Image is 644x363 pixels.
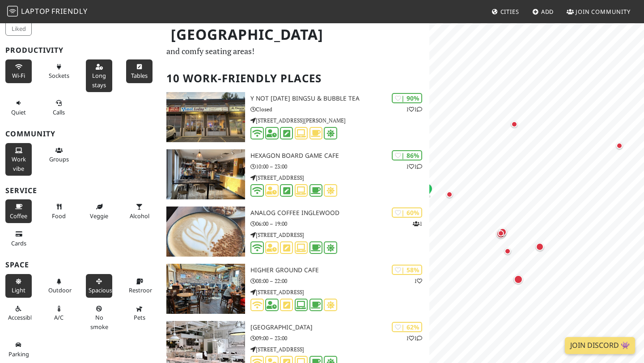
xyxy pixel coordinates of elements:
[49,72,69,80] span: Power sockets
[7,4,88,20] a: LaptopFriendly LaptopFriendly
[250,219,429,228] p: 06:00 – 19:00
[250,152,429,160] h3: Hexagon Board Game Cafe
[86,301,112,334] button: No smoke
[46,274,72,298] button: Outdoor
[250,105,429,114] p: Closed
[250,95,429,102] h3: Y Not [DATE] Bingsu & Bubble tea
[51,6,87,16] span: Friendly
[126,301,153,325] button: Pets
[49,155,69,163] span: Group tables
[166,92,245,142] img: Y Not Today Bingsu & Bubble tea
[12,72,25,80] span: Stable Wi-Fi
[46,143,72,167] button: Groups
[250,345,429,354] p: [STREET_ADDRESS]
[46,301,72,325] button: A/C
[541,8,554,16] span: Add
[5,338,32,361] button: Parking
[5,261,156,269] h3: Space
[166,149,245,199] img: Hexagon Board Game Cafe
[5,143,32,176] button: Work vibe
[89,286,112,294] span: Spacious
[413,219,422,228] p: 1
[250,266,429,274] h3: Higher Ground Cafe
[5,130,156,138] h3: Community
[406,105,422,114] p: 1 1
[5,46,156,55] h3: Productivity
[8,313,35,321] span: Accessible
[406,162,422,171] p: 1 1
[90,313,108,330] span: Smoke free
[392,265,422,275] div: | 58%
[5,186,156,195] h3: Service
[11,108,26,116] span: Quiet
[130,212,149,220] span: Alcohol
[126,274,153,298] button: Restroom
[53,108,65,116] span: Video/audio calls
[5,274,32,298] button: Light
[21,6,50,16] span: Laptop
[414,277,422,285] p: 1
[392,207,422,218] div: | 60%
[166,264,245,314] img: Higher Ground Cafe
[46,96,72,119] button: Calls
[392,322,422,332] div: | 62%
[8,350,29,358] span: Parking
[250,231,429,239] p: [STREET_ADDRESS]
[5,301,32,325] button: Accessible
[504,248,515,259] div: Map marker
[12,286,25,294] span: Natural light
[250,209,429,217] h3: Analog Coffee Inglewood
[514,275,526,287] div: Map marker
[126,59,153,83] button: Tables
[86,59,112,92] button: Long stays
[10,212,27,220] span: Coffee
[511,121,522,132] div: Map marker
[250,324,429,331] h3: [GEOGRAPHIC_DATA]
[5,227,32,250] button: Cards
[529,4,558,20] a: Add
[126,199,153,223] button: Alcohol
[90,212,108,220] span: Veggie
[563,4,634,20] a: Join Community
[54,313,64,321] span: Air conditioned
[616,143,627,153] div: Map marker
[161,264,429,314] a: Higher Ground Cafe | 58% 1 Higher Ground Cafe 08:00 – 22:00 [STREET_ADDRESS]
[576,8,631,16] span: Join Community
[392,93,422,103] div: | 90%
[48,286,72,294] span: Outdoor area
[161,207,429,257] a: Analog Coffee Inglewood | 60% 1 Analog Coffee Inglewood 06:00 – 19:00 [STREET_ADDRESS]
[446,191,457,202] div: Map marker
[250,162,429,171] p: 10:00 – 23:00
[166,65,424,92] h2: 10 Work-Friendly Places
[5,59,32,83] button: Wi-Fi
[250,334,429,342] p: 09:00 – 23:00
[161,92,429,142] a: Y Not Today Bingsu & Bubble tea | 90% 11 Y Not [DATE] Bingsu & Bubble tea Closed [STREET_ADDRESS]...
[500,8,519,16] span: Cities
[46,199,72,223] button: Food
[536,243,547,254] div: Map marker
[499,228,510,240] div: Map marker
[164,22,428,47] h1: [GEOGRAPHIC_DATA]
[86,274,112,298] button: Spacious
[129,286,155,294] span: Restroom
[131,72,148,80] span: Work-friendly tables
[52,212,66,220] span: Food
[5,199,32,223] button: Coffee
[250,277,429,285] p: 08:00 – 22:00
[166,207,245,257] img: Analog Coffee Inglewood
[406,334,422,342] p: 1 1
[250,288,429,296] p: [STREET_ADDRESS]
[488,4,523,20] a: Cities
[498,230,508,241] div: Map marker
[46,59,72,83] button: Sockets
[12,155,26,172] span: People working
[5,96,32,119] button: Quiet
[86,199,112,223] button: Veggie
[496,229,509,242] div: Map marker
[7,6,18,17] img: LaptopFriendly
[134,313,145,321] span: Pet friendly
[161,149,429,199] a: Hexagon Board Game Cafe | 86% 11 Hexagon Board Game Cafe 10:00 – 23:00 [STREET_ADDRESS]
[11,239,26,247] span: Credit cards
[250,116,429,125] p: [STREET_ADDRESS][PERSON_NAME]
[250,173,429,182] p: [STREET_ADDRESS]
